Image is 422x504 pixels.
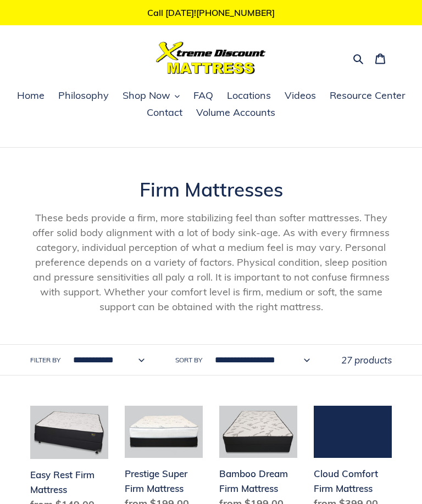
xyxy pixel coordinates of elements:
[196,106,275,119] span: Volume Accounts
[227,89,271,102] span: Locations
[191,105,281,121] a: Volume Accounts
[12,88,50,104] a: Home
[324,88,411,104] a: Resource Center
[279,88,321,104] a: Videos
[341,354,392,366] span: 27 products
[188,88,219,104] a: FAQ
[330,89,406,102] span: Resource Center
[53,88,114,104] a: Philosophy
[141,105,188,121] a: Contact
[221,88,276,104] a: Locations
[140,177,283,201] span: Firm Mattresses
[117,88,185,104] button: Shop Now
[30,355,60,365] label: Filter by
[285,89,316,102] span: Videos
[17,89,45,102] span: Home
[156,42,266,74] img: Xtreme Discount Mattress
[123,89,170,102] span: Shop Now
[147,106,182,119] span: Contact
[175,355,202,365] label: Sort by
[193,89,213,102] span: FAQ
[58,89,109,102] span: Philosophy
[196,7,275,18] a: [PHONE_NUMBER]
[32,211,390,313] span: These beds provide a firm, more stabilizing feel than softer mattresses. They offer solid body al...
